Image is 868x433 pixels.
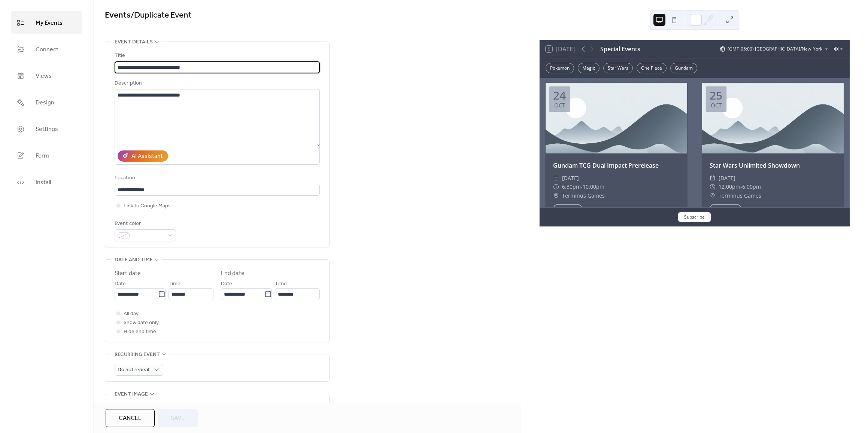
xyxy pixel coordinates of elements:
span: Date [115,280,126,289]
span: Date and time [115,256,153,265]
a: Settings [11,118,82,140]
div: Star Wars [603,63,633,73]
button: Cancel [106,409,155,427]
div: Special Events [600,45,640,54]
span: Event details [115,38,153,47]
span: Do not repeat [118,365,150,375]
div: Event color [115,219,174,228]
span: - [581,182,583,191]
div: ​ [553,191,559,200]
div: Description [115,79,318,88]
span: Connect [36,44,58,55]
a: Form [11,144,82,167]
div: Oct [711,103,722,108]
span: Cancel [119,414,142,423]
div: Title [115,51,318,60]
div: AI Assistant [131,152,163,161]
span: 6:00pm [742,182,761,191]
div: One Piece [637,63,667,73]
div: Gundam [670,63,697,73]
div: Start date [115,269,141,278]
a: Design [11,91,82,114]
span: 12:00pm [719,182,740,191]
a: Views [11,64,82,87]
span: Time [275,280,287,289]
span: (GMT-05:00) [GEOGRAPHIC_DATA]/New_York [728,47,822,51]
span: Settings [36,124,58,135]
span: Terminus Games [562,191,605,200]
span: 6:30pm [562,182,581,191]
div: 24 [553,90,566,101]
div: Gundam TCG Dual Impact Prerelease [546,161,687,170]
a: Connect [11,38,82,61]
div: ​ [710,174,716,183]
span: Views [36,70,52,82]
span: [DATE] [562,174,579,183]
span: Date [221,280,232,289]
button: Subscribe [678,212,711,222]
span: Time [169,280,180,289]
span: Hide end time [124,327,156,336]
div: ​ [710,191,716,200]
div: ​ [553,182,559,191]
span: Terminus Games [719,191,761,200]
div: Star Wars Unlimited Showdown [702,161,844,170]
span: Show date only [124,318,159,327]
div: ​ [710,182,716,191]
span: Recurring event [115,350,160,359]
span: 10:00pm [583,182,604,191]
span: All day [124,309,139,318]
div: 25 [710,90,722,101]
a: Events [105,7,131,24]
span: Install [36,177,51,188]
span: Event image [115,390,148,399]
button: AI Assistant [118,150,168,162]
span: Link to Google Maps [124,202,171,211]
span: Design [36,97,54,109]
span: My Events [36,17,63,29]
span: / Duplicate Event [131,7,192,24]
div: Location [115,174,318,183]
span: - [740,182,742,191]
div: End date [221,269,245,278]
span: [DATE] [719,174,735,183]
div: ​ [553,174,559,183]
a: My Events [11,11,82,34]
div: Oct [554,103,565,108]
span: Form [36,150,49,162]
div: Magic [578,63,600,73]
a: Install [11,171,82,193]
div: Pokemon [546,63,574,73]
